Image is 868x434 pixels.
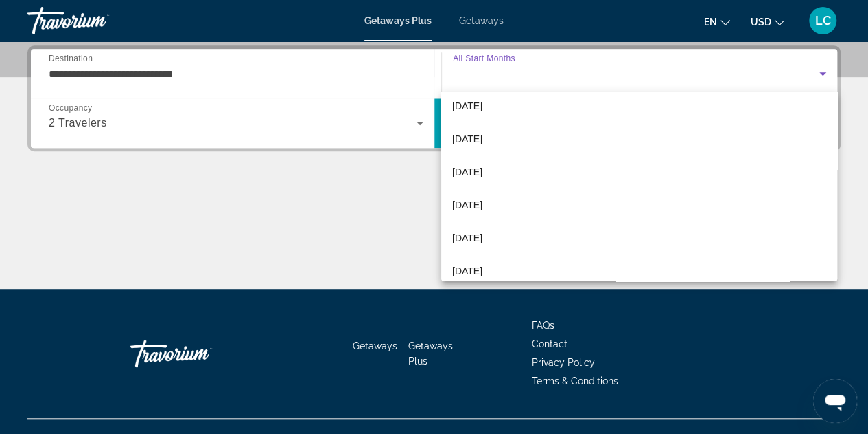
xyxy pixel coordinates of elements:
span: [DATE] [452,263,482,279]
span: [DATE] [452,197,482,213]
span: [DATE] [452,230,482,246]
span: [DATE] [452,131,482,147]
span: [DATE] [452,98,482,114]
iframe: Button to launch messaging window [813,379,857,423]
span: [DATE] [452,164,482,180]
